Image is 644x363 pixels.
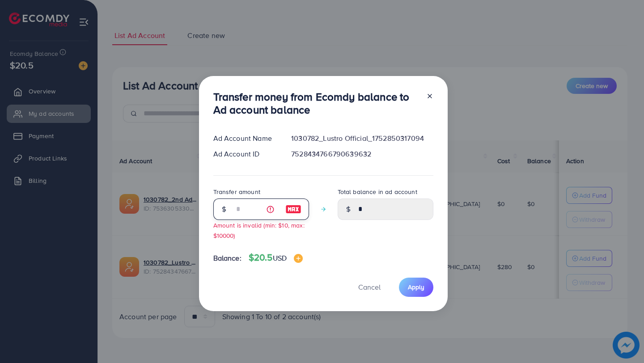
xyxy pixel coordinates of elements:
[213,90,419,116] h3: Transfer money from Ecomdy balance to Ad account balance
[399,278,433,297] button: Apply
[285,204,301,215] img: image
[273,253,287,263] span: USD
[213,221,305,240] small: Amount is invalid (min: $10, max: $10000)
[206,149,284,159] div: Ad Account ID
[213,187,260,196] label: Transfer amount
[284,133,440,144] div: 1030782_Lustro Official_1752850317094
[284,149,440,159] div: 7528434766790639632
[347,278,392,297] button: Cancel
[249,252,303,263] h4: $20.5
[294,254,303,263] img: image
[338,187,417,196] label: Total balance in ad account
[213,253,241,263] span: Balance:
[206,133,284,144] div: Ad Account Name
[358,282,381,292] span: Cancel
[408,283,424,291] span: Apply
